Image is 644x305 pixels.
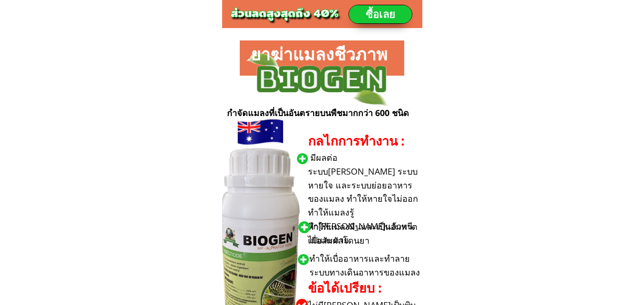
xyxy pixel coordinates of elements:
p: ซื้อเลย [349,5,412,23]
span: ทำให้เบื่ออาหารและทำลายระบบทางเดินอาหารของแมลง [309,253,420,278]
span: มีผลต่อระบบ[PERSON_NAME] ระบบหายใจ และระบบย่อยอาหารของแมลง ทำให้หายใจไม่ออก ทำให้แมลงรู้สืก[PERSO... [308,152,418,246]
span: ทำให้แมลงมืนและเป็นอัมพาตเมื่อสัมผัสโดนยา [308,221,418,246]
h3: กำจัดแมลงที่เป็นอันตรายบนพืชมากกว่า 600 ชนิด [227,106,418,120]
h3: ข้อได้เปรียบ : [308,277,409,298]
h3: ส่วนลดสูงสุดถึง 40% [231,4,359,22]
h3: กลไกการทำงาน : [308,130,409,151]
h3: ยาฆ่าแมลงชีวภาพ [251,40,409,68]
